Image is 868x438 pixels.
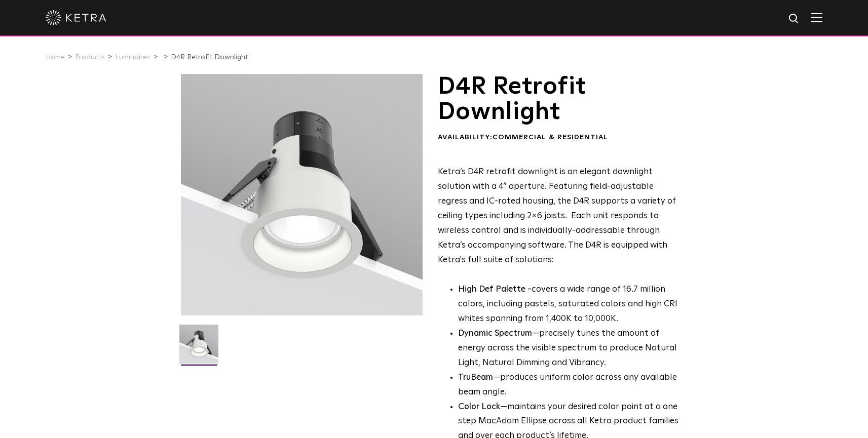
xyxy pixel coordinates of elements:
img: D4R Retrofit Downlight [179,325,218,371]
strong: High Def Palette - [458,285,532,294]
strong: Dynamic Spectrum [458,329,532,338]
span: Commercial & Residential [493,134,608,141]
a: Home [46,54,65,61]
a: Products [75,54,105,61]
div: Availability: [438,133,685,143]
a: D4R Retrofit Downlight [171,54,248,61]
li: —precisely tunes the amount of energy across the visible spectrum to produce Natural Light, Natur... [458,327,685,371]
li: —produces uniform color across any available beam angle. [458,371,685,400]
img: Hamburger%20Nav.svg [811,13,822,22]
a: Luminaires [115,54,150,61]
p: Ketra’s D4R retrofit downlight is an elegant downlight solution with a 4” aperture. Featuring fie... [438,165,685,267]
img: search icon [788,13,801,25]
strong: TruBeam [458,373,493,382]
strong: Color Lock [458,403,500,411]
h1: D4R Retrofit Downlight [438,74,685,125]
p: covers a wide range of 16.7 million colors, including pastels, saturated colors and high CRI whit... [458,283,685,327]
img: ketra-logo-2019-white [46,10,106,25]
